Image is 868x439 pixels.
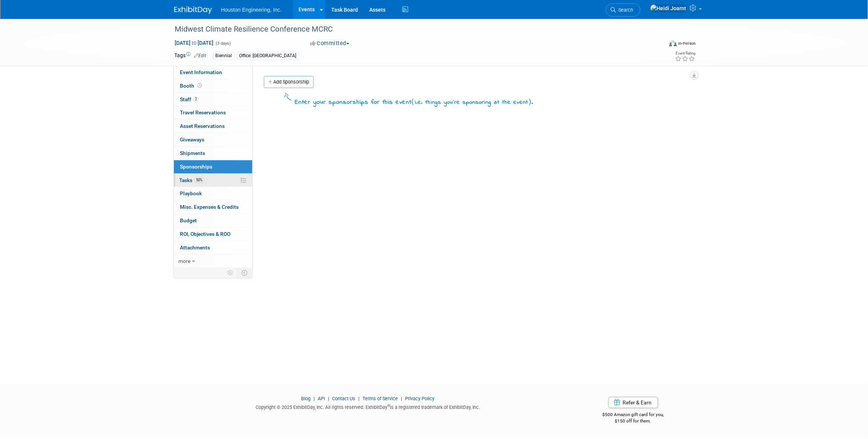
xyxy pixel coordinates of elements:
[174,147,252,160] a: Shipments
[174,66,252,79] a: Event Information
[399,396,404,401] span: |
[180,190,202,196] span: Playbook
[678,41,696,46] div: In-Person
[179,177,204,183] span: Tasks
[174,106,252,119] a: Travel Reservations
[180,231,230,237] span: ROI, Objectives & ROO
[332,396,355,401] a: Contact Us
[221,7,282,13] span: Houston Engineering, Inc.
[174,93,252,106] a: Staff2
[356,396,361,401] span: |
[174,228,252,241] a: ROI, Objectives & ROO
[193,96,199,102] span: 2
[174,39,214,46] span: [DATE] [DATE]
[669,40,677,46] img: Format-Inperson.png
[362,396,398,401] a: Terms of Service
[318,396,325,401] a: API
[180,69,222,75] span: Event Information
[180,123,225,129] span: Asset Reservations
[650,4,687,12] img: Heidi Joarnt
[174,255,252,268] a: more
[213,52,234,60] div: Biennial
[174,241,252,254] a: Attachments
[174,174,252,187] a: Tasks50%
[174,133,252,146] a: Giveaways
[606,3,640,17] a: Search
[405,396,434,401] a: Privacy Policy
[178,258,190,264] span: more
[180,164,212,170] span: Sponsorships
[675,52,695,55] div: Event Rating
[174,52,206,60] td: Tags
[573,407,694,424] div: $500 Amazon gift card for you,
[387,404,390,408] sup: ®
[608,397,658,408] a: Refer & Earn
[174,120,252,133] a: Asset Reservations
[308,39,352,47] button: Committed
[194,53,206,58] a: Edit
[411,98,415,105] span: (
[196,83,203,88] span: Booth not reserved yet
[180,109,226,115] span: Travel Reservations
[174,201,252,214] a: Misc. Expenses & Credits
[172,23,651,36] div: Midwest Climate Resilience Conference MCRC
[174,402,561,411] div: Copyright © 2025 ExhibitDay, Inc. All rights reserved. ExhibitDay is a registered trademark of Ex...
[415,98,528,106] span: i.e. things you're sponsoring at the event
[194,177,204,183] span: 50%
[174,214,252,227] a: Budget
[237,52,298,60] div: Office: [GEOGRAPHIC_DATA]
[190,40,198,46] span: to
[224,268,237,278] td: Personalize Event Tab Strip
[295,97,533,107] div: Enter your sponsorships for this event .
[180,217,197,223] span: Budget
[528,98,531,105] span: )
[264,76,314,88] a: Add Sponsorship
[174,160,252,173] a: Sponsorships
[180,137,204,143] span: Giveaways
[174,6,212,14] img: ExhibitDay
[180,150,205,156] span: Shipments
[180,204,239,210] span: Misc. Expenses & Credits
[301,396,311,401] a: Blog
[180,96,199,102] span: Staff
[616,7,633,13] span: Search
[180,83,203,89] span: Booth
[180,245,210,251] span: Attachments
[618,39,696,50] div: Event Format
[215,41,231,46] span: (3 days)
[573,418,694,424] div: $150 off for them.
[174,187,252,200] a: Playbook
[326,396,331,401] span: |
[312,396,317,401] span: |
[237,268,253,278] td: Toggle Event Tabs
[174,79,252,93] a: Booth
